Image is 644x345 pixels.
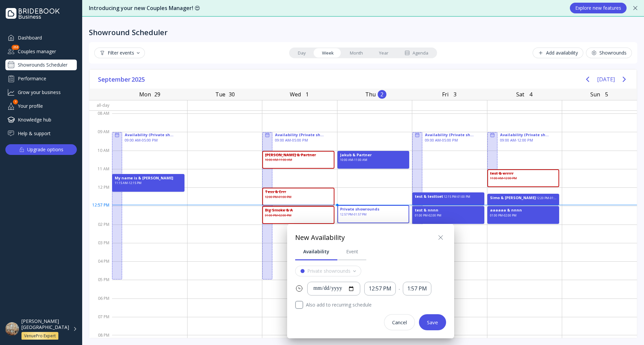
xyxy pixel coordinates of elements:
[398,285,400,292] div: -
[303,301,446,309] label: Also add to recurring schedule
[295,243,337,260] a: Availability
[295,233,345,243] div: New Availability
[419,314,446,330] button: Save
[407,285,427,292] div: 1:57 PM
[338,243,366,260] a: Event
[384,314,415,330] button: Cancel
[427,320,438,325] div: Save
[346,248,358,255] div: Event
[369,285,391,292] div: 12:57 PM
[392,320,407,325] div: Cancel
[295,266,361,276] button: Private showrounds
[307,268,351,274] div: Private showrounds
[303,248,329,255] div: Availability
